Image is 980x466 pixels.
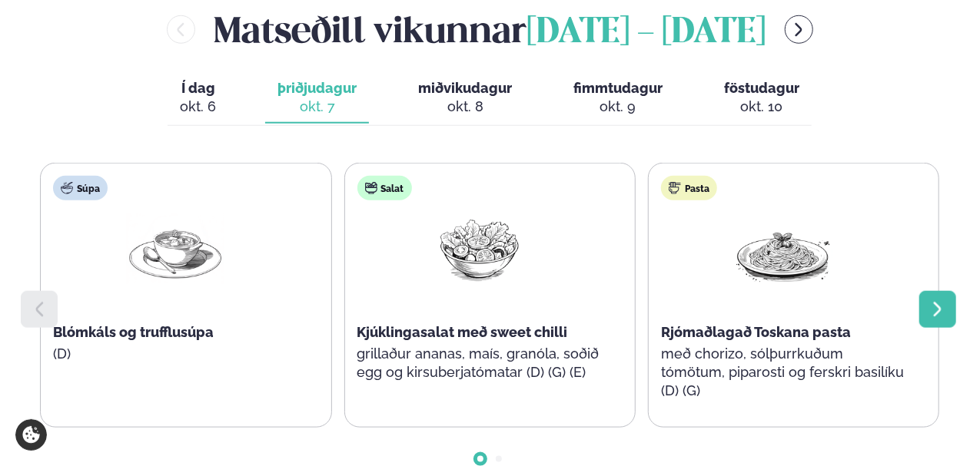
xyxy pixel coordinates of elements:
button: föstudagur okt. 10 [712,73,812,124]
span: Í dag [180,79,216,97]
p: (D) [53,345,297,363]
span: Rjómaðlagað Toskana pasta [661,324,851,340]
img: Soup.png [126,213,224,284]
h2: Matseðill vikunnar [214,5,766,55]
div: Pasta [661,176,717,200]
img: pasta.svg [669,182,681,194]
span: miðvikudagur [418,80,512,96]
a: Cookie settings [15,419,47,451]
span: Go to slide 1 [477,456,483,462]
button: fimmtudagur okt. 9 [561,73,675,124]
div: Salat [357,176,412,200]
span: Kjúklingasalat með sweet chilli [357,324,568,340]
div: okt. 9 [573,97,663,116]
span: Go to slide 2 [496,456,502,462]
span: fimmtudagur [573,80,663,96]
span: föstudagur [724,80,799,96]
p: með chorizo, sólþurrkuðum tómötum, piparosti og ferskri basilíku (D) (G) [661,345,905,400]
img: salad.svg [365,182,377,194]
div: Súpa [53,176,108,200]
span: þriðjudagur [277,80,357,96]
div: okt. 8 [418,97,512,116]
span: [DATE] - [DATE] [527,16,766,50]
img: soup.svg [61,182,73,194]
button: þriðjudagur okt. 7 [265,73,369,124]
button: miðvikudagur okt. 8 [406,73,524,124]
img: Spagetti.png [734,213,832,284]
button: Í dag okt. 6 [168,73,228,124]
span: Blómkáls og trufflusúpa [53,324,214,340]
button: menu-btn-right [785,15,813,44]
div: okt. 10 [724,97,799,116]
div: okt. 6 [180,97,216,116]
div: okt. 7 [277,97,357,116]
p: grillaður ananas, maís, granóla, soðið egg og kirsuberjatómatar (D) (G) (E) [357,345,602,382]
img: Salad.png [430,213,529,284]
button: menu-btn-left [167,15,195,44]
